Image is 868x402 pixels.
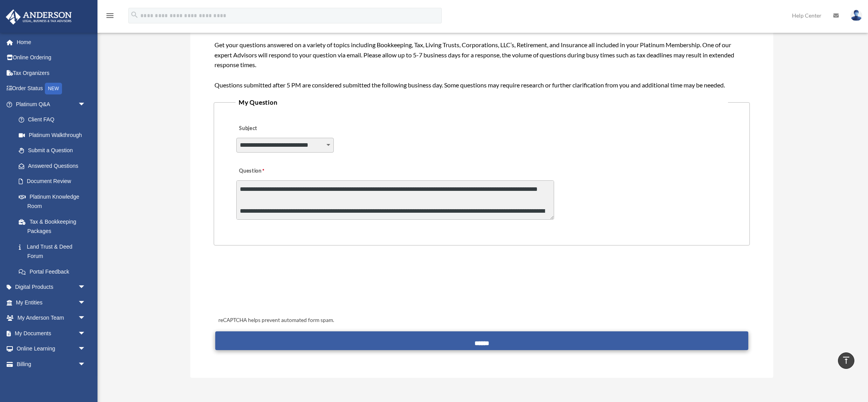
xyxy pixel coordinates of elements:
span: arrow_drop_down [78,310,94,326]
span: arrow_drop_down [78,96,94,112]
label: Subject [236,123,310,134]
i: search [130,11,139,19]
span: arrow_drop_down [78,326,94,342]
a: Answered Questions [11,158,97,174]
label: Question [236,165,297,176]
a: My Entitiesarrow_drop_down [5,295,97,310]
a: Submit a Question [11,143,94,158]
legend: My Question [236,97,728,108]
iframe: reCAPTCHA [216,270,335,300]
a: vertical_align_top [838,352,854,369]
a: Tax Organizers [5,65,97,81]
a: My Documentsarrow_drop_down [5,326,97,341]
a: Client FAQ [11,112,97,128]
a: Digital Productsarrow_drop_down [5,279,97,295]
a: Online Ordering [5,50,97,66]
i: menu [105,11,115,20]
a: menu [105,14,115,20]
a: Events Calendar [5,372,97,388]
a: Online Learningarrow_drop_down [5,341,97,357]
div: NEW [45,83,62,94]
a: My Anderson Teamarrow_drop_down [5,310,97,326]
a: Home [5,34,97,50]
a: Platinum Q&Aarrow_drop_down [5,96,97,112]
div: reCAPTCHA helps prevent automated form spam. [215,316,748,325]
a: Tax & Bookkeeping Packages [11,214,97,239]
span: arrow_drop_down [78,295,94,311]
a: Platinum Walkthrough [11,127,97,143]
span: arrow_drop_down [78,356,94,372]
i: vertical_align_top [841,356,851,365]
span: arrow_drop_down [78,279,94,295]
a: Platinum Knowledge Room [11,189,97,214]
a: Portal Feedback [11,264,97,279]
a: Document Review [11,174,97,189]
img: User Pic [850,10,862,21]
span: arrow_drop_down [78,341,94,357]
a: Land Trust & Deed Forum [11,239,97,264]
img: Anderson Advisors Platinum Portal [4,9,74,25]
a: Order StatusNEW [5,81,97,97]
a: Billingarrow_drop_down [5,356,97,372]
